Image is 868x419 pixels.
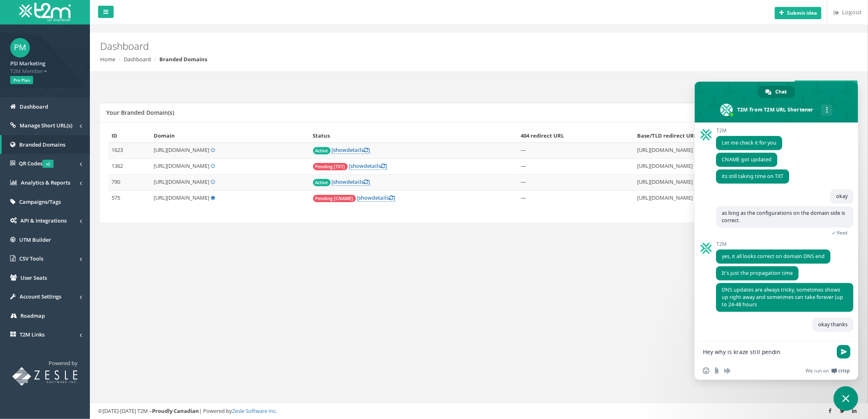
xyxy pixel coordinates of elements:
a: Dashboard [124,56,151,63]
img: T2M URL Shortener powered by Zesle Software Inc. [12,367,78,386]
a: Zesle Software Inc. [232,407,277,415]
span: v2 [43,160,54,168]
span: Chat [776,86,787,98]
div: More channels [821,105,832,116]
span: Dashboard [20,103,48,110]
td: — [518,143,634,159]
span: its still taking time on TXT [722,173,783,180]
a: We run onCrisp [805,368,850,374]
span: show [359,194,372,201]
td: 790 [108,175,150,191]
span: okay [836,193,848,200]
h5: Your Branded Domain(s) [106,109,174,116]
span: show [333,178,347,185]
span: Analytics & Reports [21,179,70,186]
img: T2M [19,3,71,21]
span: T2M Links [20,331,45,338]
a: Set Default [210,162,215,169]
span: Audio message [724,368,731,374]
span: UTM Builder [19,236,51,243]
span: Campaigns/Tags [19,198,61,205]
strong: Branded Domains [159,56,207,63]
th: Status [310,129,518,143]
span: Branded Domains [19,141,65,148]
span: Crisp [838,368,850,374]
a: Add New Domain [794,80,858,94]
th: ID [108,129,150,143]
a: Default [210,194,215,201]
span: as long as the configurations on the domain side is correct. [722,209,845,224]
span: okay thanks [818,321,848,328]
div: Chat [758,86,795,98]
span: [URL][DOMAIN_NAME] [154,146,209,154]
a: [showdetails] [332,178,370,186]
span: Pending [CNAME] [313,195,356,202]
td: [URL][DOMAIN_NAME] [634,191,788,207]
td: — [518,175,634,191]
span: Send [837,345,850,359]
th: Base/TLD redirect URL [634,129,788,143]
button: Submit idea [775,7,821,19]
td: [URL][DOMAIN_NAME] [634,159,788,175]
span: Manage Short URL(s) [20,122,72,129]
span: yes, it all looks correct on domain DNS end [722,253,825,260]
span: Send a file [714,368,720,374]
td: — [518,159,634,175]
span: CNAME got updated [722,156,772,163]
strong: Proudly Canadian [152,407,199,415]
td: 1362 [108,159,150,175]
td: [URL][DOMAIN_NAME] [634,143,788,159]
div: Close chat [834,386,858,411]
span: User Seats [20,274,47,281]
span: QR Codes [19,160,54,167]
span: show [333,146,347,154]
span: It's just the propagation time [722,270,793,276]
span: API & Integrations [20,217,67,224]
span: CSV Tools [19,255,43,262]
a: [showdetails] [349,162,387,170]
span: T2M [716,128,782,134]
div: ©[DATE]-[DATE] T2M – | Powered by [98,407,860,415]
td: 575 [108,191,150,207]
textarea: Compose your message... [703,348,832,356]
span: Read [837,230,848,236]
b: Submit idea [787,9,817,16]
span: Roadmap [20,312,45,319]
th: Domain [150,129,310,143]
td: — [518,191,634,207]
span: T2M Member [10,67,80,75]
span: DNS updates are always tricky, sometimes shows up right away and sometimes can take forever (up t... [722,286,843,308]
span: [URL][DOMAIN_NAME] [154,162,209,169]
th: 404 redirect URL [518,129,634,143]
span: [URL][DOMAIN_NAME] [154,194,209,201]
td: [URL][DOMAIN_NAME] [634,175,788,191]
span: We run on [805,368,829,374]
span: Insert an emoji [703,368,709,374]
span: PM [10,38,30,58]
span: Powered by [49,359,78,367]
span: [URL][DOMAIN_NAME] [154,178,209,185]
span: Pending [TXT] [313,163,348,170]
span: Let me check it for you [722,139,776,146]
h2: Dashboard [100,41,729,51]
span: Pro Plan [10,76,33,84]
span: Active [313,179,331,186]
span: show [351,162,364,169]
a: Home [100,56,115,63]
a: [showdetails] [357,194,396,202]
a: Set Default [210,146,215,154]
a: [showdetails] [332,146,370,154]
td: 1623 [108,143,150,159]
span: Account Settings [20,293,61,300]
strong: PSI Marketing [10,60,45,67]
span: T2M [716,241,830,247]
span: Active [313,147,331,154]
a: PSI Marketing T2M Member [10,58,80,75]
a: Set Default [210,178,215,185]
